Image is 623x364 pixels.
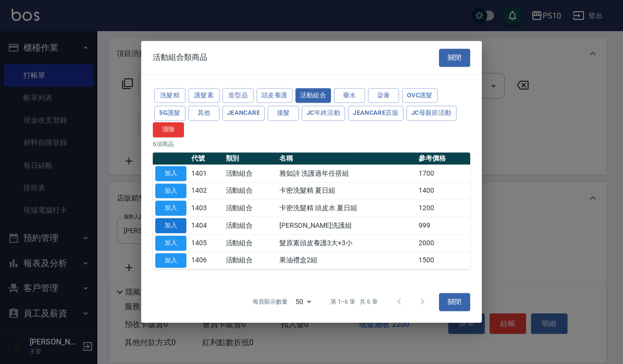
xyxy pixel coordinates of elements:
[188,88,220,103] button: 護髮素
[223,252,277,269] td: 活動組合
[416,165,470,182] td: 1700
[368,88,399,103] button: 染膏
[416,217,470,235] td: 999
[416,235,470,252] td: 2000
[189,235,223,252] td: 1405
[302,106,345,121] button: JC年終活動
[416,152,470,165] th: 參考價格
[257,88,293,103] button: 頭皮養護
[277,152,416,165] th: 名稱
[153,140,470,148] p: 6 項商品
[268,106,299,121] button: 接髮
[439,49,470,67] button: 關閉
[439,293,470,311] button: 關閉
[416,182,470,200] td: 1400
[277,182,416,200] td: 卡密洗髮精 夏日組
[416,200,470,217] td: 1200
[406,106,457,121] button: JC母親節活動
[330,298,378,307] p: 第 1–6 筆 共 6 筆
[189,217,223,235] td: 1404
[223,182,277,200] td: 活動組合
[155,236,186,251] button: 加入
[154,106,185,121] button: 5G護髮
[222,88,254,103] button: 造型品
[189,252,223,269] td: 1406
[277,217,416,235] td: [PERSON_NAME]洗護組
[189,200,223,217] td: 1403
[223,200,277,217] td: 活動組合
[277,200,416,217] td: 卡密洗髮精 頭皮水 夏日組
[155,183,186,199] button: 加入
[277,235,416,252] td: 髮原素頭皮養護3大+3小
[402,88,438,103] button: OVC護髮
[188,106,220,121] button: 其他
[155,218,186,233] button: 加入
[222,106,265,121] button: JeanCare
[295,88,331,103] button: 活動組合
[348,106,403,121] button: JeanCare店販
[277,252,416,269] td: 果油禮盒2組
[155,201,186,216] button: 加入
[223,217,277,235] td: 活動組合
[277,165,416,182] td: 雅如詩 洗護過年任搭組
[154,88,185,103] button: 洗髮精
[292,289,315,315] div: 50
[416,252,470,269] td: 1500
[223,165,277,182] td: 活動組合
[153,53,207,63] span: 活動組合類商品
[155,253,186,268] button: 加入
[189,165,223,182] td: 1401
[155,166,186,181] button: 加入
[189,182,223,200] td: 1402
[153,122,184,137] button: 清除
[223,152,277,165] th: 類別
[334,88,365,103] button: 藥水
[223,235,277,252] td: 活動組合
[253,298,288,307] p: 每頁顯示數量
[189,152,223,165] th: 代號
